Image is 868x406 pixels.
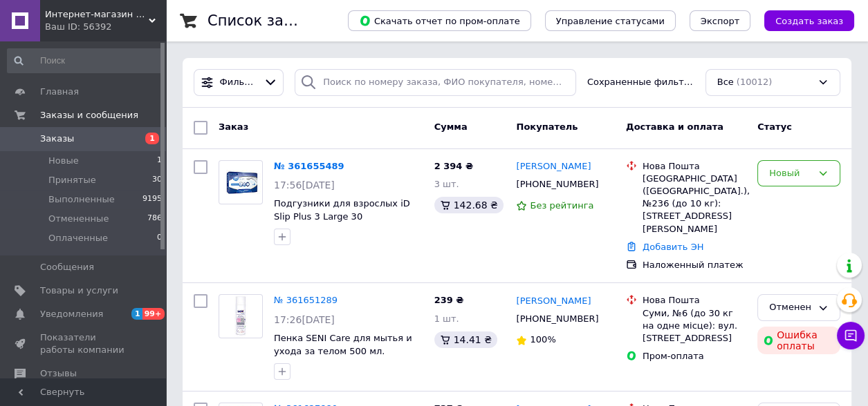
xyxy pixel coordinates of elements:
span: Интернет-магазин «СУХО» [45,8,149,21]
div: Ошибка оплаты [757,327,840,354]
span: 1 [157,155,162,167]
span: Выполненные [48,193,115,206]
span: 786 [147,213,162,225]
a: Фото товару [219,160,263,204]
span: Экспорт [701,16,739,26]
span: Управление статусами [556,16,665,26]
span: Принятые [48,174,96,186]
div: Отменен [769,300,812,315]
span: Создать заказ [775,16,843,26]
span: Новые [48,155,79,167]
span: Заказы [40,133,74,145]
a: [PERSON_NAME] [516,160,591,173]
span: (10012) [737,77,773,87]
input: Поиск по номеру заказа, ФИО покупателя, номеру телефона, Email, номеру накладной [295,69,576,96]
div: Наложенный платеж [643,259,746,271]
span: Отзывы [40,367,77,380]
span: 3 шт. [434,179,459,189]
a: № 361651289 [274,295,338,305]
span: Статус [757,122,792,132]
div: [PHONE_NUMBER] [513,175,601,193]
span: Сохраненные фильтры: [587,76,694,89]
a: [PERSON_NAME] [516,295,591,308]
span: Сообщения [40,261,94,273]
button: Экспорт [690,10,750,31]
span: 2 394 ₴ [434,161,473,171]
span: 1 [145,133,159,144]
span: Товары и услуги [40,284,118,297]
span: 0 [157,232,162,244]
div: Суми, №6 (до 30 кг на одне місце): вул. [STREET_ADDRESS] [643,307,746,345]
span: 30 [152,174,162,186]
img: Фото товару [219,170,262,194]
span: 239 ₴ [434,295,464,305]
div: Нова Пошта [643,294,746,307]
span: 1 [131,308,142,320]
h1: Список заказов [207,12,326,29]
a: № 361655489 [274,161,344,171]
a: Добавить ЭН [643,242,703,252]
span: Доставка и оплата [626,122,723,132]
img: Фото товару [234,295,248,338]
button: Создать заказ [764,10,854,31]
button: Управление статусами [545,10,676,31]
input: Поиск [7,48,163,73]
span: Оплаченные [48,232,108,244]
span: 17:56[DATE] [274,180,335,191]
div: Новый [769,166,812,181]
span: 9195 [142,193,162,206]
span: Скачать отчет по пром-оплате [359,14,520,27]
span: Главная [40,86,79,98]
div: Ваш ID: 56392 [45,21,166,33]
button: Скачать отчет по пром-оплате [348,10,531,31]
span: Уведомления [40,308,103,320]
span: Без рейтинга [530,200,593,211]
div: [PHONE_NUMBER] [513,310,601,328]
span: 99+ [142,308,165,320]
span: Отмененные [48,213,109,225]
span: 1 шт. [434,313,459,324]
span: Сумма [434,122,468,132]
span: Показатели работы компании [40,331,128,356]
span: Заказы и сообщения [40,109,138,122]
a: Создать заказ [750,15,854,26]
div: [GEOGRAPHIC_DATA] ([GEOGRAPHIC_DATA].), №236 (до 10 кг): [STREET_ADDRESS][PERSON_NAME] [643,173,746,235]
button: Чат с покупателем [837,322,865,349]
span: Покупатель [516,122,578,132]
span: Заказ [219,122,248,132]
span: 17:26[DATE] [274,314,335,325]
div: 14.41 ₴ [434,331,497,348]
a: Фото товару [219,294,263,338]
div: Нова Пошта [643,160,746,173]
span: Все [717,76,734,89]
a: Подгузники для взрослых iD Slip Plus 3 Large 30 [274,198,410,222]
span: 100% [530,334,555,345]
div: Пром-оплата [643,350,746,362]
a: Пенка SENI Care для мытья и ухода за телом 500 мл. [274,333,412,356]
span: Фильтры [220,76,258,89]
div: 142.68 ₴ [434,197,504,213]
